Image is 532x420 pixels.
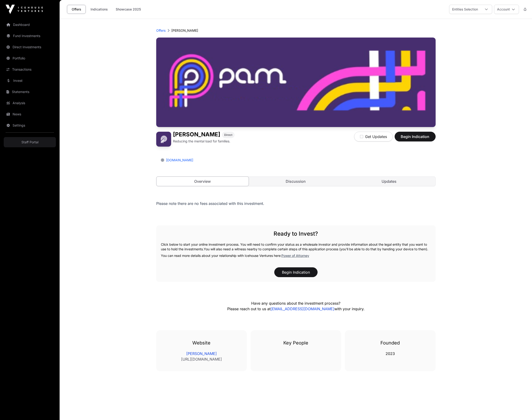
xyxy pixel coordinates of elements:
[494,5,519,14] button: Account
[161,230,431,238] h2: Ready to Invest?
[161,242,431,251] p: Click below to start your online investment process. You will need to confirm your status as a wh...
[4,120,56,131] a: Settings
[4,53,56,63] a: Portfolio
[260,340,332,346] h3: Key People
[156,177,435,186] nav: Tabs
[4,76,56,86] a: Invest
[354,132,393,141] button: Get Updates
[171,28,198,33] p: [PERSON_NAME]
[166,356,237,362] a: [URL][DOMAIN_NAME]
[271,306,334,311] a: [EMAIL_ADDRESS][DOMAIN_NAME]
[281,254,309,258] a: Power of Attorney
[113,5,144,14] a: Showcase 2025
[156,28,166,33] a: Offers
[4,109,56,119] a: News
[4,64,56,75] a: Transactions
[156,176,249,186] a: Overview
[395,136,436,141] a: Begin Indication
[4,20,56,30] a: Dashboard
[204,247,428,251] span: You will also need a witness nearby to complete certain steps of this application process (you'll...
[4,31,56,41] a: Fund Investments
[4,98,56,108] a: Analysis
[343,177,435,186] a: Updates
[224,133,232,137] span: Direct
[395,132,436,141] button: Begin Indication
[156,132,171,147] img: PAM
[4,137,56,147] a: Staff Portal
[173,139,230,144] p: Reducing the mental load for families.
[164,158,193,162] a: [DOMAIN_NAME]
[449,5,481,14] div: Entities Selection
[161,253,431,258] p: You can read more details about your relationship with Icehouse Ventures here:
[274,267,318,277] button: Begin Indication
[250,177,342,186] a: Discussion
[4,42,56,52] a: Direct Investments
[191,300,401,312] p: Have any questions about the investment process? Please reach out to us at with your inquiry.
[88,5,111,14] a: Indications
[67,5,86,14] a: Offers
[6,5,43,14] img: Icehouse Ventures Logo
[156,200,436,207] p: Please note there are no fees associated with this investment.
[173,132,220,138] h1: [PERSON_NAME]
[166,351,237,356] a: [PERSON_NAME]
[4,87,56,97] a: Statements
[354,340,426,346] h3: Founded
[400,134,430,139] span: Begin Indication
[354,351,426,356] p: 2023
[156,38,436,127] img: PAM
[166,340,237,346] h3: Website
